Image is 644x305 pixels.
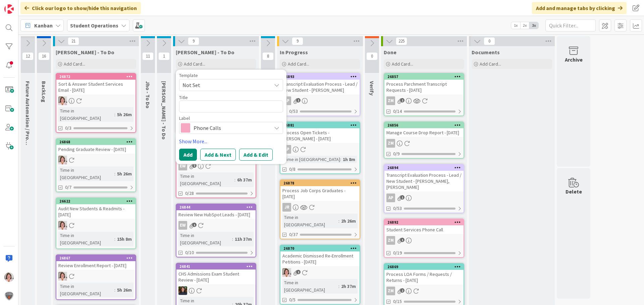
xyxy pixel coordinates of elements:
[384,219,464,225] div: 26892
[56,198,136,249] a: 26622Audit New Students & Readmits - [DATE]EWTime in [GEOGRAPHIC_DATA]:15h 8m
[56,73,136,133] a: 26872Sort & Answer Student Services Email - [DATE]EWTime in [GEOGRAPHIC_DATA]:5h 26m0/3
[387,264,464,269] div: 26869
[280,180,360,201] div: 26878Process Job Corps Graduates - [DATE]
[280,96,360,105] div: AP
[182,81,266,89] span: Not Set
[179,137,283,145] a: Show More...
[176,204,256,219] div: 26844Review New HubSpot Leads - [DATE]
[280,74,360,80] div: 26893
[338,217,339,225] span: :
[145,81,151,108] span: Jho - To Do
[280,122,360,128] div: 26881
[384,270,464,285] div: Process LOA Forms / Requests / Returns - [DATE]
[24,81,31,172] span: Future Automation / Process Building
[545,19,596,31] input: Quick Filter...
[366,52,378,60] span: 0
[393,150,399,157] span: 0/9
[280,74,360,94] div: 26893Transcript Evaluation Process - Lead / New Student - [PERSON_NAME]
[176,263,256,270] div: 26841
[280,80,360,94] div: Transcript Evaluation Process - Lead / New Student - [PERSON_NAME]
[176,270,256,284] div: CHS Admissions Exam Student Review - [DATE]
[289,231,298,238] span: 0/37
[115,235,133,243] div: 15h 8m
[56,145,136,154] div: Pending Graduate Review - [DATE]
[280,245,360,305] a: 26870Academic Dismissed Re-Enrollment Petitions - [DATE]EWTime in [GEOGRAPHIC_DATA]:2h 37m0/5
[384,73,464,116] a: 26857Process Parchment Transcript Requests - [DATE]ZM0/14
[393,249,402,256] span: 0/19
[280,186,360,201] div: Process Job Corps Graduates - [DATE]
[176,286,256,295] div: HS
[179,149,197,161] button: Add
[296,98,301,102] span: 1
[566,187,582,196] div: Delete
[282,279,338,294] div: Time in [GEOGRAPHIC_DATA]
[56,156,136,164] div: EW
[41,81,47,102] span: BackLog
[58,107,114,122] div: Time in [GEOGRAPHIC_DATA]
[280,179,360,239] a: 26878Process Job Corps Graduates - [DATE]JRTime in [GEOGRAPHIC_DATA]:2h 26m0/37
[176,138,256,198] a: 26879Admissions Emails - [PERSON_NAME] - [DATE]EWTime in [GEOGRAPHIC_DATA]:6h 37m0/28
[387,123,464,128] div: 26856
[386,287,395,295] div: ZM
[292,37,303,45] span: 9
[529,22,538,29] span: 3x
[58,272,67,281] img: EW
[115,111,133,118] div: 5h 26m
[339,217,358,225] div: 2h 26m
[282,268,291,277] img: EW
[340,156,341,163] span: :
[56,96,136,105] div: EW
[280,122,360,143] div: 26881Process Open Tickets - [PERSON_NAME] - [DATE]
[68,37,79,45] span: 21
[384,122,464,159] a: 26856Manage Course Drop Report - [DATE]ZM0/9
[158,52,170,60] span: 1
[400,238,405,242] span: 1
[296,270,301,274] span: 2
[114,170,115,177] span: :
[179,205,256,210] div: 26844
[70,22,118,29] b: Student Operations
[338,283,339,290] span: :
[20,2,141,14] div: Click our logo to show/hide this navigation
[384,122,464,137] div: 26856Manage Course Drop Report - [DATE]
[400,98,405,102] span: 2
[565,56,583,64] div: Archive
[384,165,464,192] div: 26894Transcript Evaluation Process - Lead / New Student - [PERSON_NAME], [PERSON_NAME]
[282,214,338,228] div: Time in [GEOGRAPHIC_DATA]
[194,123,268,133] span: Phone Calls
[280,49,308,56] span: In Progress
[56,261,136,270] div: Review Enrollment Report - [DATE]
[56,255,136,261] div: 26867
[384,164,464,213] a: 26894Transcript Evaluation Process - Lead / New Student - [PERSON_NAME], [PERSON_NAME]AP0/53
[56,74,136,94] div: 26872Sort & Answer Student Services Email - [DATE]
[178,286,187,295] img: HS
[384,287,464,295] div: ZM
[283,74,360,79] div: 26893
[280,180,360,186] div: 26878
[234,176,235,183] span: :
[56,254,136,300] a: 26867Review Enrollment Report - [DATE]EWTime in [GEOGRAPHIC_DATA]:5h 26m
[484,37,495,45] span: 0
[58,156,67,164] img: EW
[386,139,395,148] div: ZM
[393,298,402,305] span: 0/15
[283,181,360,185] div: 26878
[179,116,190,121] span: Label
[288,61,309,67] span: Add Card...
[56,198,136,204] div: 26622
[4,4,14,14] img: Visit kanbanzone.com
[393,108,402,115] span: 0/14
[472,49,500,56] span: Documents
[176,162,256,170] div: EW
[262,52,274,60] span: 8
[384,219,464,258] a: 26892Student Services Phone CallZM0/19
[59,74,136,79] div: 26872
[280,245,360,251] div: 26870
[384,165,464,171] div: 26894
[282,156,340,163] div: Time in [GEOGRAPHIC_DATA]
[387,165,464,170] div: 26894
[233,235,254,243] div: 11h 37m
[56,198,136,219] div: 26622Audit New Students & Readmits - [DATE]
[56,272,136,281] div: EW
[369,81,375,95] span: Verify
